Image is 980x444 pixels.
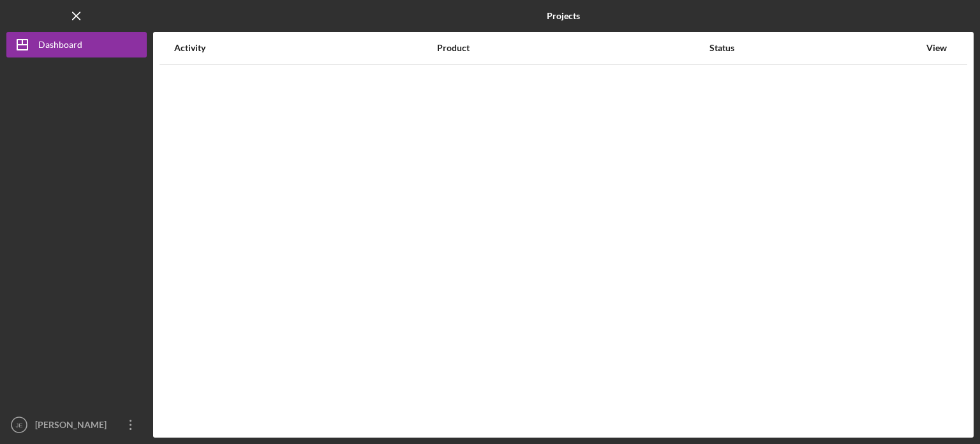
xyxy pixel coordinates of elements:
[437,43,709,53] div: Product
[32,412,115,441] div: [PERSON_NAME]
[174,43,436,53] div: Activity
[921,43,953,53] div: View
[15,422,22,429] text: JE
[6,32,147,57] button: Dashboard
[38,32,82,61] div: Dashboard
[709,43,919,53] div: Status
[6,412,147,438] button: JE[PERSON_NAME]
[547,11,580,21] b: Projects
